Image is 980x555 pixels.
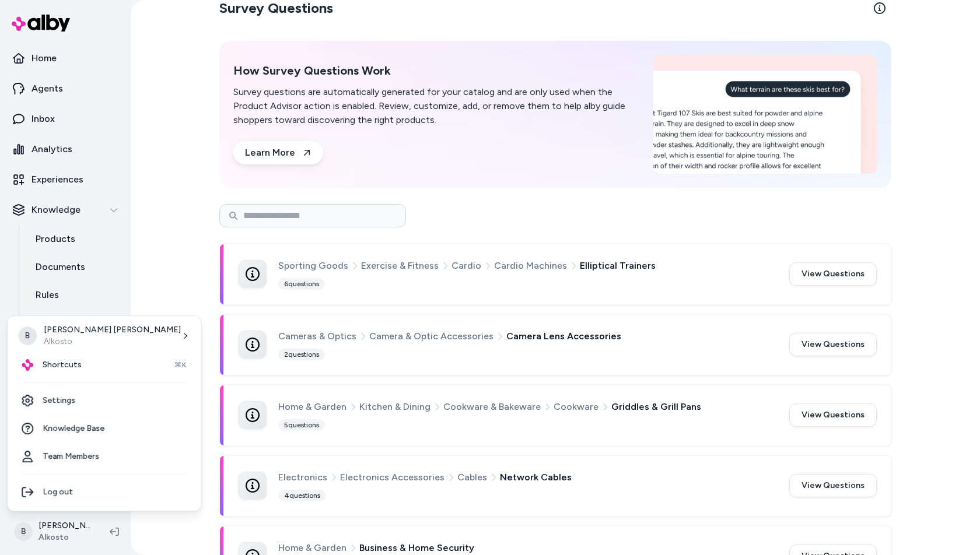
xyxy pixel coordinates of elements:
[44,336,181,347] p: Alkosto
[12,387,196,415] a: Settings
[22,359,33,371] img: alby Logo
[18,326,37,345] span: B
[43,423,104,434] span: Knowledge Base
[12,442,196,470] a: Team Members
[174,360,187,370] span: ⌘K
[43,359,82,371] span: Shortcuts
[44,324,181,336] p: [PERSON_NAME] [PERSON_NAME]
[12,478,196,506] div: Log out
